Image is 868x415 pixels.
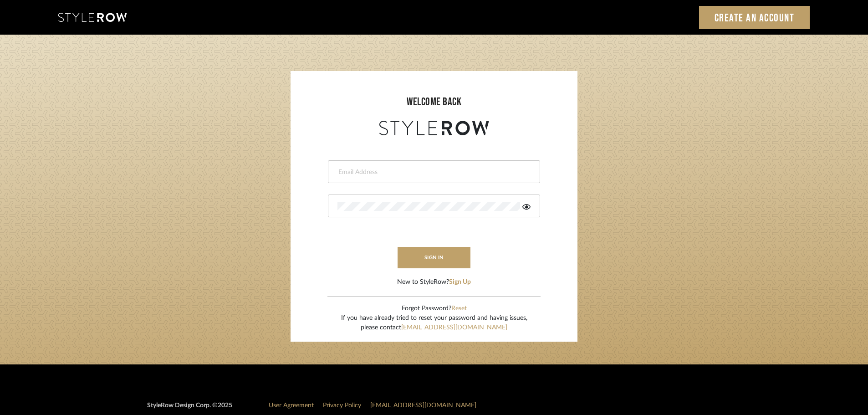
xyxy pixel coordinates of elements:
div: Forgot Password? [341,304,527,313]
button: Reset [451,304,467,313]
button: sign in [398,247,470,268]
div: welcome back [300,94,568,110]
a: Privacy Policy [323,402,361,409]
button: Sign Up [449,277,471,287]
input: Email Address [337,168,528,177]
div: New to StyleRow? [397,277,471,287]
a: Create an Account [699,6,810,29]
a: [EMAIL_ADDRESS][DOMAIN_NAME] [370,402,476,409]
div: If you have already tried to reset your password and having issues, please contact [341,313,527,333]
a: User Agreement [269,402,314,409]
a: [EMAIL_ADDRESS][DOMAIN_NAME] [401,324,507,331]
